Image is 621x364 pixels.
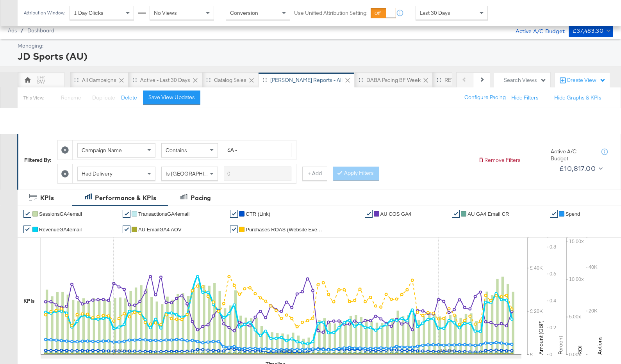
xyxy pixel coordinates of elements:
[569,25,613,37] button: £37,483.30
[365,210,373,218] a: ✔
[39,227,82,233] span: RevenueGA4email
[191,194,211,202] div: Pacing
[143,91,200,105] button: Save View Updates
[596,336,603,355] text: Actions
[478,156,521,164] button: Remove Filters
[294,9,368,17] label: Use Unified Attribution Setting:
[18,42,611,50] div: Managing:
[138,211,189,217] span: TransactionsGA4email
[140,76,190,84] div: Active - Last 30 Days
[550,210,558,218] a: ✔
[444,76,494,84] div: RET Pacing BF Week
[123,226,130,233] a: ✔
[166,147,187,154] span: Contains
[468,211,509,217] span: AU GA4 Email CR
[23,95,44,101] div: This View:
[380,211,411,217] span: AU COS GA4
[459,91,511,105] button: Configure Pacing
[37,78,45,85] div: SW
[123,210,130,218] a: ✔
[537,320,544,355] text: Amount (GBP)
[566,211,580,217] span: Spend
[246,211,270,217] span: CTR (Link)
[230,9,258,16] span: Conversion
[214,76,246,84] div: Catalog Sales
[573,26,603,36] div: £37,483.30
[23,297,35,305] div: KPIs
[359,78,363,82] div: Drag to reorder tab
[82,147,122,154] span: Campaign Name
[17,27,27,34] span: /
[576,345,584,355] text: ROI
[23,226,31,233] a: ✔
[154,9,177,16] span: No Views
[92,94,115,101] span: Duplicate
[166,170,225,177] span: Is [GEOGRAPHIC_DATA]
[224,167,291,181] input: Enter a search term
[18,50,611,63] div: JD Sports (AU)
[39,211,82,217] span: SessionsGA4email
[554,94,601,101] button: Hide Graphs & KPIs
[504,76,546,84] div: Search Views
[138,227,182,233] span: AU EmailGA4 AOV
[270,76,343,84] div: [PERSON_NAME] Reports - All
[206,78,211,82] div: Drag to reorder tab
[23,10,66,16] div: Attribution Window:
[132,78,137,82] div: Drag to reorder tab
[27,27,54,34] a: Dashboard
[246,227,324,233] span: Purchases ROAS (Website Events)
[148,94,195,101] div: Save View Updates
[557,336,564,355] text: Percent
[507,25,565,36] div: Active A/C Budget
[74,9,103,16] span: 1 Day Clicks
[262,78,267,82] div: Drag to reorder tab
[556,162,605,175] button: £10,817.00
[230,210,238,218] a: ✔
[511,94,539,101] button: Hide Filters
[8,27,17,34] span: Ads
[40,194,54,202] div: KPIs
[551,148,594,162] div: Active A/C Budget
[82,76,116,84] div: All Campaigns
[121,94,137,101] button: Delete
[559,163,596,174] div: £10,817.00
[61,94,81,101] span: Rename
[230,226,238,233] a: ✔
[302,167,327,181] button: + Add
[24,156,52,164] div: Filtered By:
[74,78,79,82] div: Drag to reorder tab
[23,210,31,218] a: ✔
[437,78,441,82] div: Drag to reorder tab
[420,9,450,16] span: Last 30 Days
[95,194,156,202] div: Performance & KPIs
[366,76,421,84] div: DABA Pacing BF Week
[224,143,291,157] input: Enter a search term
[82,170,112,177] span: Had Delivery
[567,76,606,84] div: Create View
[452,210,460,218] a: ✔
